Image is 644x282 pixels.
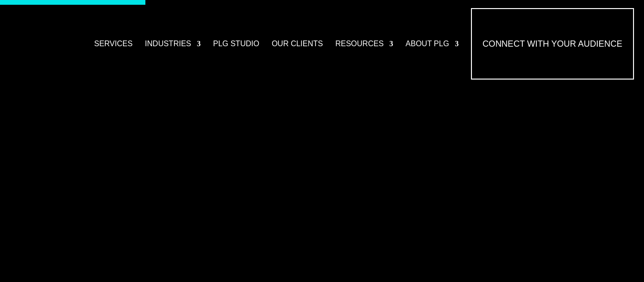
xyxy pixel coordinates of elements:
a: Industries [145,8,201,80]
a: Services [94,8,133,80]
a: Resources [335,8,393,80]
a: Our Clients [272,8,323,80]
a: About PLG [406,8,459,80]
a: Connect with Your Audience [471,8,634,80]
a: PLG Studio [213,8,259,80]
